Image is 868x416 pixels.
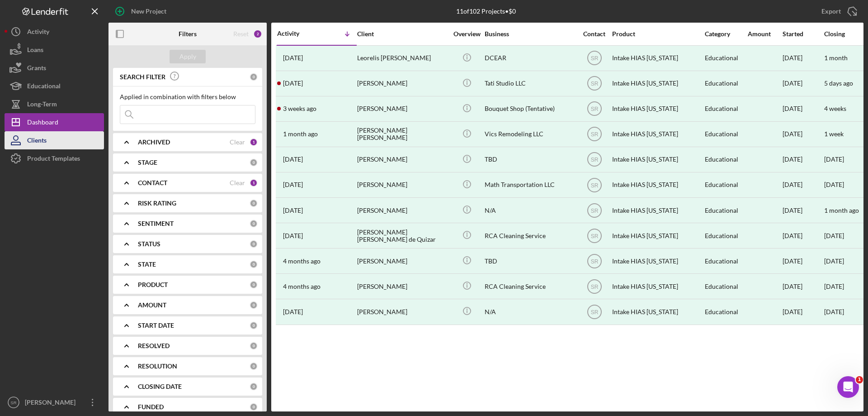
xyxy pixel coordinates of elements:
time: 2025-07-29 14:47 [283,130,318,138]
div: Educational [705,224,747,248]
div: Intake HIAS [US_STATE] [612,198,703,222]
div: Educational [705,300,747,324]
div: Educational [705,198,747,222]
time: 2024-09-13 14:04 [283,308,303,316]
b: CLOSING DATE [138,383,182,390]
div: Overview [450,30,484,38]
div: [PERSON_NAME] [357,72,448,96]
div: Intake HIAS [US_STATE] [612,249,703,273]
b: RESOLVED [138,342,170,349]
div: Math Transportation LLC [485,173,575,197]
div: [DATE] [783,122,823,146]
div: 0 [250,158,258,167]
div: Vics Remodeling LLC [485,122,575,146]
div: Client [357,30,448,38]
div: Apply [179,50,196,63]
div: Intake HIAS [US_STATE] [612,122,703,146]
div: Intake HIAS [US_STATE] [612,173,703,197]
time: [DATE] [824,282,844,290]
time: 2025-05-22 23:37 [283,232,303,239]
div: RCA Cleaning Service [485,224,575,248]
div: [DATE] [783,249,823,273]
time: [DATE] [824,181,844,188]
div: 0 [250,362,258,370]
div: 2 [253,29,262,38]
div: 0 [250,321,258,330]
div: Long-Term [27,95,57,115]
div: 0 [250,260,258,268]
time: [DATE] [824,257,844,265]
div: [DATE] [783,46,823,70]
div: 0 [250,301,258,309]
div: Activity [27,23,49,43]
div: [DATE] [783,97,823,121]
time: 4 weeks [824,105,846,112]
text: SR [590,182,598,188]
div: Educational [705,72,747,96]
div: 0 [250,403,258,411]
div: [DATE] [783,148,823,172]
b: STAGE [138,159,157,166]
time: [DATE] [824,232,844,239]
time: [DATE] [824,308,844,316]
div: 1 [250,179,258,187]
b: START DATE [138,322,174,329]
button: SR[PERSON_NAME] [5,393,104,411]
b: FUNDED [138,403,164,411]
div: [PERSON_NAME] [357,198,448,222]
div: [DATE] [783,173,823,197]
time: 2025-06-17 15:10 [283,207,303,214]
div: 0 [250,73,258,81]
time: 1 month ago [824,206,859,214]
div: 0 [250,220,258,228]
div: [PERSON_NAME] [357,300,448,324]
b: RISK RATING [138,200,176,207]
div: Started [783,30,823,38]
div: Intake HIAS [US_STATE] [612,148,703,172]
button: Export [812,2,863,20]
time: 1 month [824,54,848,62]
time: [DATE] [824,155,844,163]
div: Intake HIAS [US_STATE] [612,224,703,248]
b: Filters [179,30,197,38]
div: Clear [230,139,245,146]
button: Long-Term [5,95,104,113]
div: Intake HIAS [US_STATE] [612,46,703,70]
time: 1 week [824,130,844,138]
div: RCA Cleaning Service [485,274,575,298]
time: 2025-04-30 19:01 [283,258,321,265]
div: Clients [27,131,47,152]
div: 11 of 102 Projects • $0 [456,8,516,15]
div: Dashboard [27,113,58,134]
div: 0 [250,281,258,289]
text: SR [590,258,598,264]
b: ARCHIVED [138,139,170,146]
button: Activity [5,23,104,41]
div: [DATE] [783,224,823,248]
div: Amount [748,30,782,38]
time: 2025-04-25 15:34 [283,283,321,290]
time: 2025-06-23 15:26 [283,181,303,188]
div: Product Templates [27,149,80,170]
div: Activity [277,30,317,37]
div: 0 [250,383,258,391]
div: Business [485,30,575,38]
div: DCEAR [485,46,575,70]
div: [DATE] [783,274,823,298]
div: Export [821,2,841,20]
div: Clear [230,179,245,186]
b: SENTIMENT [138,220,174,227]
div: N/A [485,300,575,324]
button: Loans [5,41,104,59]
div: [PERSON_NAME] [PERSON_NAME] de Quizar [357,224,448,248]
div: Educational [27,77,61,97]
div: [PERSON_NAME] [357,249,448,273]
text: SR [590,207,598,214]
div: Educational [705,274,747,298]
button: Educational [5,77,104,95]
div: Educational [705,97,747,121]
b: STATUS [138,240,160,248]
b: SEARCH FILTER [120,73,165,81]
